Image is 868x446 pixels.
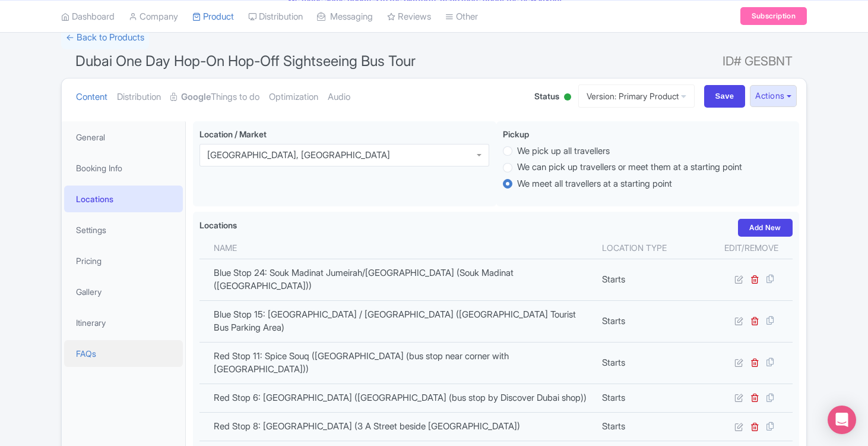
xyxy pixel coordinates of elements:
[534,90,559,102] span: Status
[595,384,710,412] td: Starts
[64,124,183,150] a: General
[517,161,742,174] label: We can pick up travellers or meet them at a starting point
[595,412,710,441] td: Starts
[595,259,710,300] td: Starts
[740,7,807,25] a: Subscription
[181,90,211,104] strong: Google
[269,78,318,116] a: Optimization
[517,145,610,158] label: We pick up all travellers
[199,300,595,342] td: Blue Stop 15: [GEOGRAPHIC_DATA] / [GEOGRAPHIC_DATA] ([GEOGRAPHIC_DATA] Tourist Bus Parking Area)
[117,78,161,116] a: Distribution
[64,247,183,274] a: Pricing
[517,177,672,191] label: We meet all travellers at a starting point
[704,85,746,108] input: Save
[61,26,149,49] a: ← Back to Products
[199,412,595,441] td: Red Stop 8: [GEOGRAPHIC_DATA] (3 A Street beside [GEOGRAPHIC_DATA])
[828,406,856,434] div: Open Intercom Messenger
[595,237,710,259] th: Location type
[562,89,574,107] div: Active
[328,78,350,116] a: Audio
[750,85,797,107] button: Actions
[64,216,183,243] a: Settings
[199,129,267,139] span: Location / Market
[64,186,183,212] a: Locations
[64,278,183,305] a: Gallery
[170,78,259,116] a: GoogleThings to do
[595,342,710,384] td: Starts
[64,309,183,336] a: Itinerary
[199,342,595,384] td: Red Stop 11: Spice Souq ([GEOGRAPHIC_DATA] (bus stop near corner with [GEOGRAPHIC_DATA]))
[207,150,390,161] div: [GEOGRAPHIC_DATA], [GEOGRAPHIC_DATA]
[76,78,107,116] a: Content
[503,129,529,139] span: Pickup
[578,84,695,108] a: Version: Primary Product
[64,155,183,181] a: Booking Info
[199,219,237,231] label: Locations
[710,237,793,259] th: Edit/Remove
[595,300,710,342] td: Starts
[199,259,595,300] td: Blue Stop 24: Souk Madinat Jumeirah/[GEOGRAPHIC_DATA] (Souk Madinat ([GEOGRAPHIC_DATA]))
[738,219,793,237] a: Add New
[199,237,595,259] th: Name
[64,340,183,367] a: FAQs
[75,52,416,70] span: Dubai One Day Hop-On Hop-Off Sightseeing Bus Tour
[723,49,793,73] span: ID# GESBNT
[199,384,595,412] td: Red Stop 6: [GEOGRAPHIC_DATA] ([GEOGRAPHIC_DATA] (bus stop by Discover Dubai shop))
